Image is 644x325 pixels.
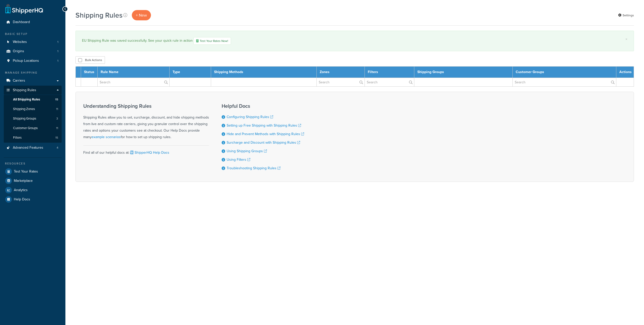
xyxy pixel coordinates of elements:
[57,40,58,44] span: 1
[83,145,209,156] div: Find all of our helpful docs at:
[4,124,62,133] a: Customer Groups 11
[227,114,273,120] a: Configuring Shipping Rules
[5,4,43,14] a: ShipperHQ Home
[56,117,58,121] span: 3
[4,104,62,114] a: Shipping Zones 11
[4,143,62,152] a: Advanced Features 4
[227,140,300,145] a: Surcharge and Discount with Shipping Rules
[83,103,209,140] div: Shipping Rules allow you to set, surcharge, discount, and hide shipping methods from live and cus...
[13,126,38,130] span: Customer Groups
[4,56,62,66] a: Pickup Locations 1
[625,37,627,41] a: ×
[227,123,301,128] a: Setting up Free Shipping with Shipping Rules
[4,37,62,47] li: Websites
[14,179,33,183] span: Marketplace
[13,88,36,92] span: Shipping Rules
[4,86,62,143] li: Shipping Rules
[13,49,24,53] span: Origins
[14,188,28,192] span: Analytics
[75,10,123,20] h1: Shipping Rules
[4,133,62,142] li: Filters
[4,176,62,185] a: Marketplace
[227,131,304,137] a: Hide and Prevent Methods with Shipping Rules
[13,79,25,83] span: Carriers
[4,56,62,66] li: Pickup Locations
[13,97,40,102] span: All Shipping Rules
[4,161,62,166] div: Resources
[57,59,58,63] span: 1
[14,197,30,202] span: Help Docs
[13,20,30,24] span: Dashboard
[4,186,62,195] a: Analytics
[13,40,27,44] span: Websites
[56,126,58,130] span: 11
[4,114,62,123] a: Shipping Groups 3
[13,136,22,140] span: Filters
[4,143,62,152] li: Advanced Features
[222,103,304,109] h3: Helpful Docs
[211,67,317,78] th: Shipping Methods
[4,133,62,142] a: Filters 15
[4,124,62,133] li: Customer Groups
[14,170,38,174] span: Test Your Rates
[227,148,267,154] a: Using Shipping Groups
[55,136,58,140] span: 15
[55,97,58,102] span: 15
[616,67,634,78] th: Actions
[4,37,62,47] a: Websites 1
[4,167,62,176] a: Test Your Rates
[4,86,62,95] a: Shipping Rules
[513,78,616,86] input: Search
[57,49,58,53] span: 1
[4,71,62,75] div: Manage Shipping
[92,134,121,140] a: example scenarios
[83,103,209,109] h3: Understanding Shipping Rules
[170,67,211,78] th: Type
[317,78,365,86] input: Search
[513,67,616,78] th: Customer Groups
[317,67,365,78] th: Zones
[132,10,151,20] a: + New
[57,146,58,150] span: 4
[4,195,62,204] a: Help Docs
[13,107,35,111] span: Shipping Zones
[4,47,62,56] li: Origins
[82,37,627,45] div: EU Shipping Rule was saved successfully. See your quick rule in action
[618,12,634,19] a: Settings
[4,95,62,104] li: All Shipping Rules
[193,37,231,45] a: Test Your Rates Now!
[365,67,414,78] th: Filters
[13,117,36,121] span: Shipping Groups
[4,95,62,104] a: All Shipping Rules 15
[4,114,62,123] li: Shipping Groups
[98,78,169,86] input: Search
[4,32,62,36] div: Basic Setup
[365,78,414,86] input: Search
[136,12,147,18] span: + New
[56,107,58,111] span: 11
[414,67,513,78] th: Shipping Groups
[98,67,170,78] th: Rule Name
[227,166,280,171] a: Troubleshooting Shipping Rules
[129,150,169,155] a: ShipperHQ Help Docs
[13,146,43,150] span: Advanced Features
[13,59,39,63] span: Pickup Locations
[227,157,250,162] a: Using Filters
[4,47,62,56] a: Origins 1
[4,104,62,114] li: Shipping Zones
[81,67,98,78] th: Status
[75,56,105,64] button: Bulk Actions
[4,18,62,27] a: Dashboard
[4,76,62,85] a: Carriers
